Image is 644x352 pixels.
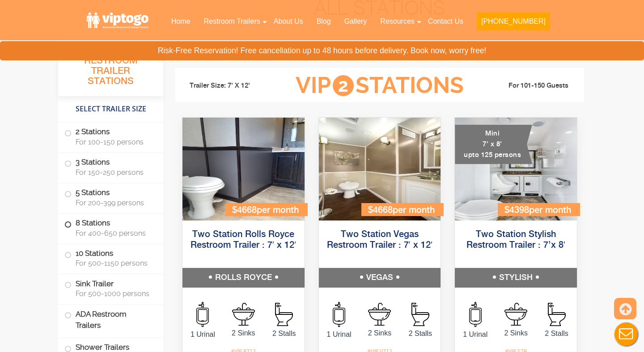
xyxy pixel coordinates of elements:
button: Live Chat [608,316,644,352]
a: Contact Us [421,12,470,31]
a: Two Station Stylish Restroom Trailer : 7’x 8′ [466,230,565,250]
span: 2 Stalls [264,328,305,339]
label: Sink Trailer [64,274,157,302]
span: 2 Stalls [536,328,577,339]
span: 1 Urinal [319,329,360,340]
span: 1 Urinal [455,329,496,340]
a: Home [165,12,197,31]
a: [PHONE_NUMBER] [470,12,557,36]
a: Two Station Vegas Restroom Trailer : 7′ x 12′ [327,230,433,250]
img: A mini restroom trailer with two separate stations and separate doors for males and females [455,118,577,221]
span: 2 Sinks [223,328,264,339]
span: For 500-1150 persons [76,259,153,267]
a: Restroom Trailers [197,12,267,31]
img: an icon of sink [368,303,391,326]
span: For 500-1000 persons [76,289,153,298]
img: an icon of urinal [333,302,345,327]
h3: All Portable Restroom Trailer Stations [58,42,163,96]
label: 3 Stations [64,153,157,181]
span: 2 Sinks [360,328,400,339]
label: 8 Stations [64,214,157,242]
button: [PHONE_NUMBER] [477,13,550,30]
div: $4668 [225,203,308,216]
span: 2 [333,75,354,96]
a: Resources [373,12,421,31]
h5: VEGAS [319,268,441,288]
img: an icon of Stall [548,303,566,326]
h5: ROLLS ROYCE [182,268,305,288]
a: Blog [310,12,338,31]
img: an icon of Stall [411,303,429,326]
span: 2 Sinks [496,328,536,339]
div: Mini 7' x 8' upto 125 persons [455,125,532,164]
li: For 101-150 Guests [478,81,578,91]
h5: STYLISH [455,268,577,288]
span: For 150-250 persons [76,168,153,177]
h4: Select Trailer Size [58,101,163,118]
label: ADA Restroom Trailers [64,305,157,335]
div: $4398 [498,203,580,216]
img: an icon of sink [504,303,527,326]
span: For 200-399 persons [76,199,153,207]
label: 5 Stations [64,183,157,211]
img: Side view of two station restroom trailer with separate doors for males and females [182,118,305,221]
span: For 100-150 persons [76,138,153,146]
span: per month [257,206,299,215]
img: an icon of sink [232,303,255,326]
a: Two Station Rolls Royce Restroom Trailer : 7′ x 12′ [191,230,297,250]
span: 1 Urinal [182,329,223,340]
a: About Us [267,12,310,31]
a: Gallery [338,12,374,31]
span: per month [529,206,571,215]
span: 2 Stalls [400,328,441,339]
img: Side view of two station restroom trailer with separate doors for males and females [319,118,441,221]
label: 10 Stations [64,244,157,272]
div: $4668 [361,203,444,216]
label: 2 Stations [64,123,157,150]
img: an icon of urinal [469,302,482,327]
h3: VIP Stations [282,73,478,98]
li: Trailer Size: 7' X 12' [182,72,282,99]
span: per month [393,206,435,215]
img: an icon of urinal [196,302,209,327]
span: For 400-650 persons [76,229,153,237]
img: an icon of Stall [275,303,293,326]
